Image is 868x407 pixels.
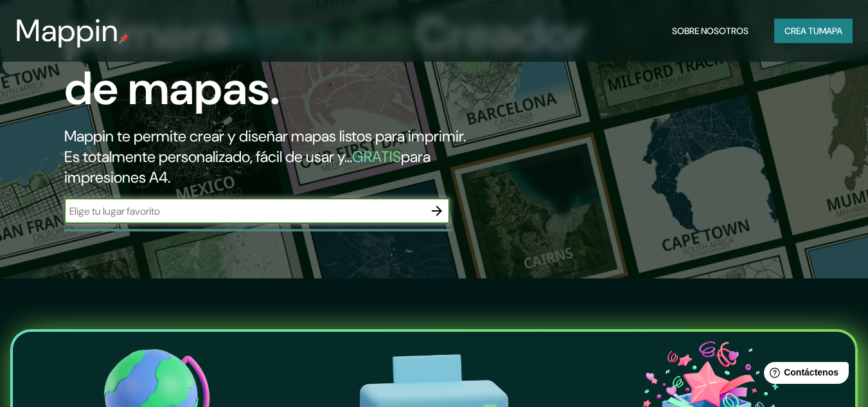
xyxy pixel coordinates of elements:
[64,147,430,187] font: para impresiones A4.
[819,25,842,37] font: mapa
[64,204,424,219] input: Elige tu lugar favorito
[352,147,401,167] font: GRATIS
[667,19,754,43] button: Sobre nosotros
[784,25,819,37] font: Crea tu
[15,10,119,51] font: Mappin
[64,147,352,167] font: Es totalmente personalizado, fácil de usar y...
[672,25,748,37] font: Sobre nosotros
[119,33,129,44] img: pin de mapeo
[754,357,854,393] iframe: Lanzador de widgets de ayuda
[774,19,853,43] button: Crea tumapa
[64,126,466,146] font: Mappin te permite crear y diseñar mapas listos para imprimir.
